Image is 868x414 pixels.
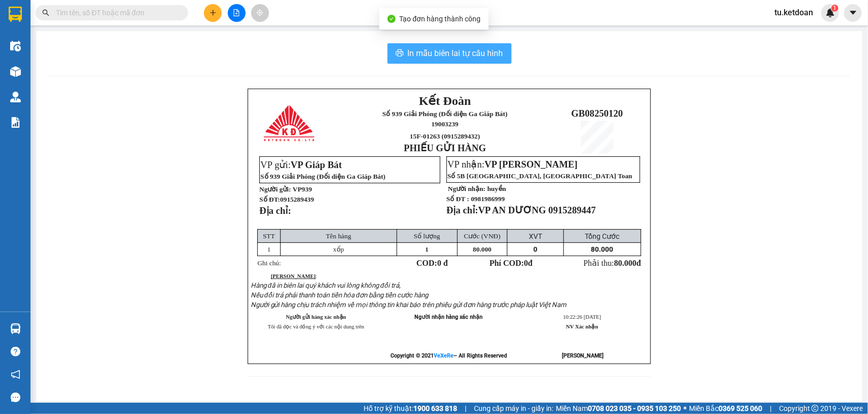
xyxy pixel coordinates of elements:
span: Số 939 Giải Phóng (Đối diện Ga Giáp Bát) [382,110,507,118]
strong: Người nhận: [448,185,486,192]
span: đ [637,259,641,267]
span: 0 đ [437,259,448,267]
span: 80.000 [473,245,492,253]
span: 0915289439 [280,196,314,203]
span: copyright [812,405,819,412]
span: 0 [524,259,528,267]
button: plus [204,4,222,22]
span: : [271,273,317,279]
span: caret-down [849,8,858,17]
strong: NV Xác nhận [566,324,598,329]
strong: 1900 633 818 [413,404,457,412]
button: printerIn mẫu biên lai tự cấu hình [387,43,512,64]
td: Tổng Cước [563,230,641,243]
span: VP939 [293,185,312,193]
span: In mẫu biên lai tự cấu hình [408,47,503,60]
img: logo [264,105,316,142]
strong: PHIẾU GỬI HÀNG [404,143,486,153]
span: Cung cấp máy in - giấy in: [474,403,553,414]
span: Phải thu: [584,259,641,267]
strong: Số ĐT : [446,195,469,203]
strong: Người gửi hàng xác nhận [286,314,346,320]
span: 10:22:26 [DATE] [563,314,601,320]
span: printer [396,49,404,59]
span: 15F-01263 (0915289432) [410,132,480,140]
img: warehouse-icon [10,41,21,51]
span: Ghi chú: [257,259,281,267]
input: Tìm tên, số ĐT hoặc mã đơn [56,7,176,18]
span: Người nhận hàng xác nhận [414,314,483,320]
td: XVT [507,230,563,243]
span: GB08250120 [572,108,623,119]
button: aim [251,4,269,22]
span: tu.ketdoan [766,6,821,19]
span: 80.000 [614,259,637,267]
span: Nếu đổi trả phải thanh toán tiền hóa đơn bằng tiền cước hàng [251,291,429,299]
span: huyền [487,185,506,192]
span: VP AN DƯƠNG 0915289447 [478,205,596,215]
span: ⚪️ [683,406,686,410]
sup: 1 [831,5,839,12]
span: check-circle [387,15,396,23]
span: 1 [267,245,271,253]
span: 0 [533,245,537,253]
span: | [465,403,466,414]
strong: Phí COD: đ [490,259,533,267]
span: Tạo đơn hàng thành công [400,15,481,23]
span: Hỗ trợ kỹ thuật: [364,403,457,414]
a: VeXeRe [434,352,454,359]
span: 1 [425,245,429,253]
strong: COD: [416,259,448,267]
span: notification [11,370,20,379]
span: Kết Đoàn [419,94,471,107]
span: aim [256,9,263,16]
span: Miền Bắc [689,403,762,414]
span: file-add [233,9,240,16]
img: warehouse-icon [10,66,21,77]
strong: [PERSON_NAME] [271,273,316,279]
span: plus [209,9,217,16]
span: VP [PERSON_NAME] [485,159,578,170]
span: VP gửi: [260,159,342,170]
span: VP Giáp Bát [291,159,342,170]
strong: [PERSON_NAME] [562,352,604,359]
span: Số lượng [414,232,440,240]
span: | [770,403,771,414]
strong: Địa chỉ: [259,205,291,216]
span: 19003239 [431,120,458,128]
img: warehouse-icon [10,323,21,334]
span: 80.000 [591,245,613,253]
span: Số 939 Giải Phóng (Đối diện Ga Giáp Bát) [260,173,385,180]
span: Cước (VNĐ) [464,232,501,240]
strong: Người gửi: [259,185,291,193]
strong: Địa chỉ: [446,205,478,215]
strong: Số ĐT: [259,196,314,203]
strong: 0369 525 060 [719,404,762,412]
span: 1 [833,5,836,12]
span: xốp [333,245,344,253]
span: Tên hàng [326,232,351,240]
span: Miền Nam [556,403,681,414]
span: 0981986999 [471,195,505,203]
span: search [42,9,49,16]
strong: 0708 023 035 - 0935 103 250 [588,404,681,412]
img: icon-new-feature [826,8,835,17]
span: Số 5B [GEOGRAPHIC_DATA], [GEOGRAPHIC_DATA] Toan [447,172,633,180]
span: question-circle [11,347,20,356]
button: file-add [228,4,246,22]
span: Người gửi hàng chịu trách nhiệm về mọi thông tin khai báo trên phiếu gửi đơn hàng trước pháp luật... [251,301,566,309]
img: warehouse-icon [10,92,21,102]
span: VP nhận: [447,159,578,170]
img: logo-vxr [9,7,22,22]
span: STT [263,232,275,240]
button: caret-down [844,4,862,22]
span: message [11,393,20,402]
img: solution-icon [10,117,21,128]
span: Tôi đã đọc và đồng ý với các nội dung trên [268,324,365,329]
span: Hàng đã in biên lai quý khách vui lòng không đổi trả, [251,282,401,289]
strong: Copyright © 2021 – All Rights Reserved [391,352,507,359]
